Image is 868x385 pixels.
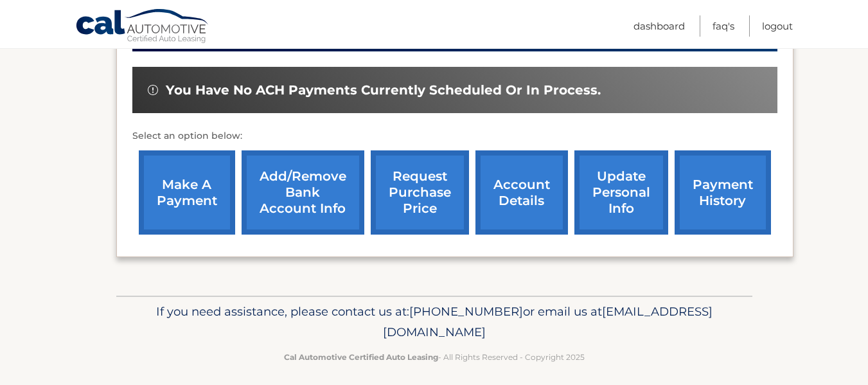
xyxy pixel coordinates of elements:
[475,150,568,235] a: account details
[242,150,364,235] a: Add/Remove bank account info
[574,150,668,235] a: update personal info
[75,8,210,46] a: Cal Automotive
[383,304,713,339] span: [EMAIL_ADDRESS][DOMAIN_NAME]
[139,150,235,235] a: make a payment
[166,82,601,98] span: You have no ACH payments currently scheduled or in process.
[633,15,685,37] a: Dashboard
[371,150,469,235] a: request purchase price
[132,129,777,144] p: Select an option below:
[409,304,523,319] span: [PHONE_NUMBER]
[675,150,771,235] a: payment history
[762,15,793,37] a: Logout
[713,15,734,37] a: FAQ's
[125,350,744,364] p: - All Rights Reserved - Copyright 2025
[284,352,438,362] strong: Cal Automotive Certified Auto Leasing
[125,301,744,343] p: If you need assistance, please contact us at: or email us at
[148,85,158,95] img: alert-white.svg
